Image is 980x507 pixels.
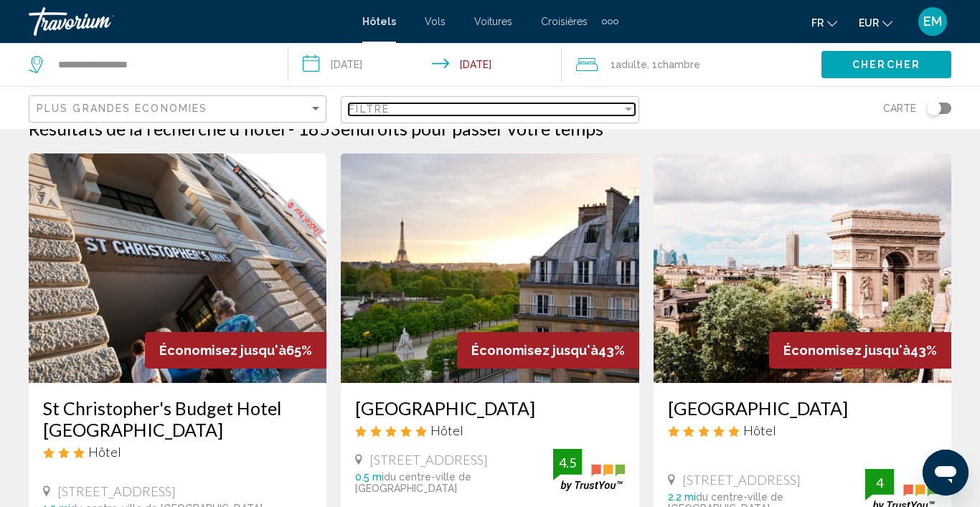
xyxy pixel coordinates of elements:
a: Croisières [541,16,588,27]
span: Adulte [616,59,647,70]
a: Voitures [474,16,512,27]
a: Travorium [29,7,348,36]
button: Filter [341,95,639,125]
span: 0.5 mi [355,471,384,483]
span: [STREET_ADDRESS] [57,483,176,499]
a: [GEOGRAPHIC_DATA] [355,397,624,419]
span: EM [923,14,942,29]
span: Carte [883,98,916,118]
a: [GEOGRAPHIC_DATA] [668,397,937,419]
span: Économisez jusqu'à [471,343,598,358]
img: Hotel image [29,153,326,383]
button: User Menu [914,6,951,37]
div: 4 [865,474,894,491]
span: Hôtel [88,444,121,460]
span: EUR [859,17,879,29]
button: Change currency [859,12,892,33]
span: du centre-ville de [GEOGRAPHIC_DATA] [355,471,471,494]
div: 4.5 [553,454,582,471]
span: Hôtel [743,422,776,438]
div: 43% [457,332,639,369]
img: Hotel image [654,153,951,383]
span: 2.2 mi [668,491,696,503]
div: 5 star Hotel [355,422,624,438]
span: [STREET_ADDRESS] [369,452,488,468]
span: Filtre [349,103,390,115]
img: trustyou-badge.svg [553,449,625,491]
button: Change language [811,12,837,33]
span: Économisez jusqu'à [159,343,286,358]
div: 43% [769,332,951,369]
span: 1 [611,55,647,75]
img: Hotel image [341,153,639,383]
iframe: Bouton de lancement de la fenêtre de messagerie [923,450,969,496]
a: St Christopher's Budget Hotel [GEOGRAPHIC_DATA] [43,397,312,440]
span: Hôtel [430,422,463,438]
span: Chercher [852,60,920,71]
div: 65% [145,332,326,369]
a: Vols [425,16,446,27]
span: [STREET_ADDRESS] [682,472,801,488]
mat-select: Sort by [37,103,322,115]
div: 5 star Hotel [668,422,937,438]
span: Économisez jusqu'à [783,343,910,358]
span: , 1 [647,55,700,75]
button: Travelers: 1 adult, 0 children [562,43,821,86]
button: Check-in date: Sep 7, 2025 Check-out date: Sep 11, 2025 [288,43,562,86]
span: Plus grandes économies [37,103,207,114]
a: Hôtels [362,16,396,27]
button: Extra navigation items [602,10,618,33]
span: fr [811,17,824,29]
div: 3 star Hotel [43,444,312,460]
button: Chercher [821,51,951,77]
button: Toggle map [916,102,951,115]
span: Chambre [657,59,700,70]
